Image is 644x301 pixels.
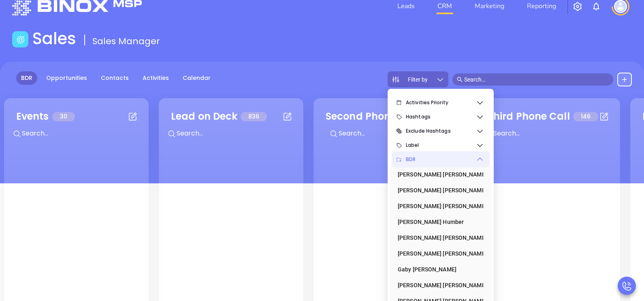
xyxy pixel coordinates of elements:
div: [PERSON_NAME] Humber [398,214,479,230]
a: BDR [16,71,37,85]
a: Opportunities [41,71,92,85]
span: search [457,77,463,82]
div: Lead on Deck [171,109,237,124]
span: BDR [406,151,476,168]
div: [PERSON_NAME] [PERSON_NAME] [398,166,479,183]
div: Events30 [10,104,143,148]
img: iconNotification [591,2,601,11]
div: Third Phone Call [488,109,570,124]
div: [PERSON_NAME] [PERSON_NAME] [398,182,479,198]
img: iconSetting [573,2,582,11]
span: Label [406,137,476,153]
span: 30 [52,112,75,121]
div: Second Phone Call [326,109,415,124]
div: Lead on Deck836 [165,104,297,148]
div: Gaby [PERSON_NAME] [398,261,479,277]
input: Search... [21,128,143,139]
h1: Sales [32,29,76,48]
span: 836 [241,112,267,121]
span: 146 [573,112,598,121]
a: Contacts [96,71,134,85]
span: Sales Manager [92,35,160,47]
div: [PERSON_NAME] [PERSON_NAME] [398,230,479,246]
span: Exclude Hashtags [406,123,476,139]
input: Search… [464,75,609,84]
div: Events [16,109,49,124]
input: Search... [338,128,459,139]
span: Activities Priority [406,95,476,111]
div: [PERSON_NAME] [PERSON_NAME] [398,277,479,293]
div: Third Phone Call146 [482,104,614,148]
input: Search... [493,128,614,139]
div: [PERSON_NAME] [PERSON_NAME] [398,198,479,214]
a: Calendar [178,71,215,85]
input: Search... [176,128,297,139]
span: Filter by [408,77,428,82]
div: [PERSON_NAME] [PERSON_NAME] [398,245,479,262]
a: Activities [138,71,174,85]
span: Hashtags [406,109,476,125]
div: Second Phone Call263 [320,104,459,148]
